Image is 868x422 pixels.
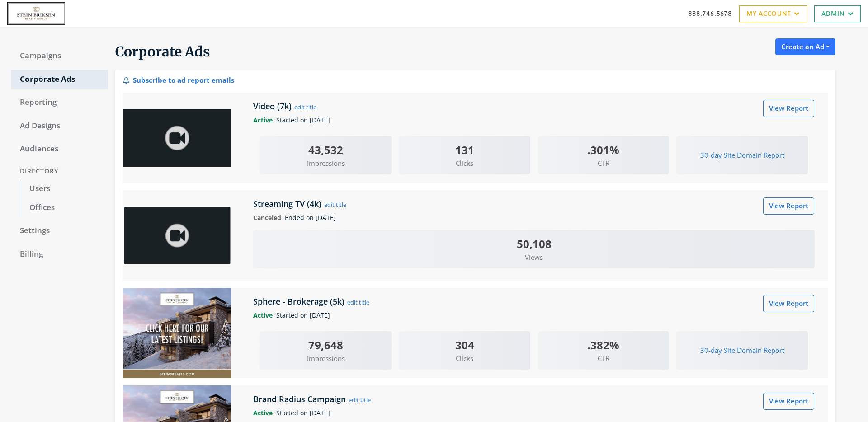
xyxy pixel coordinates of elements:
[775,38,835,55] button: Create an Ad
[763,100,814,117] a: View Report
[123,109,231,167] img: Video (7k)
[253,213,285,222] span: Canceled
[11,163,108,180] div: Directory
[11,245,108,264] a: Billing
[11,70,108,89] a: Corporate Ads
[253,408,276,417] span: Active
[399,337,530,353] div: 304
[253,311,276,319] span: Active
[11,47,108,66] a: Campaigns
[11,93,108,112] a: Reporting
[20,198,108,217] a: Offices
[538,141,669,158] div: .301%
[253,235,815,252] div: 50,108
[20,179,108,198] a: Users
[11,140,108,159] a: Audiences
[294,102,317,112] button: edit title
[399,141,530,158] div: 131
[763,295,814,312] a: View Report
[260,158,392,169] span: Impressions
[347,297,370,307] button: edit title
[123,73,234,85] div: Subscribe to ad report emails
[253,296,347,307] h5: Sphere - Brokerage (5k)
[260,141,392,158] div: 43,532
[253,101,294,112] h5: Video (7k)
[763,393,814,409] a: View Report
[253,198,324,209] h5: Streaming TV (4k)
[538,337,669,353] div: .382%
[11,221,108,240] a: Settings
[253,394,348,404] h5: Brand Radius Campaign
[399,158,530,169] span: Clicks
[115,43,210,60] span: Corporate Ads
[7,2,65,25] img: Adwerx
[688,9,732,18] a: 888.746.5678
[260,353,392,364] span: Impressions
[814,5,861,22] a: Admin
[763,197,814,214] a: View Report
[538,353,669,364] span: CTR
[246,408,821,418] div: Started on [DATE]
[246,213,821,223] div: Ended on [DATE]
[538,158,669,169] span: CTR
[399,353,530,364] span: Clicks
[253,252,815,263] span: Views
[739,5,807,22] a: My Account
[694,342,790,359] button: 30-day Site Domain Report
[253,116,276,124] span: Active
[123,288,231,378] img: Sphere - Brokerage (5k)
[246,115,821,125] div: Started on [DATE]
[324,200,347,210] button: edit title
[11,117,108,136] a: Ad Designs
[123,206,231,266] img: Streaming TV (4k)
[246,310,821,320] div: Started on [DATE]
[694,147,790,164] button: 30-day Site Domain Report
[260,337,392,353] div: 79,648
[348,395,371,405] button: edit title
